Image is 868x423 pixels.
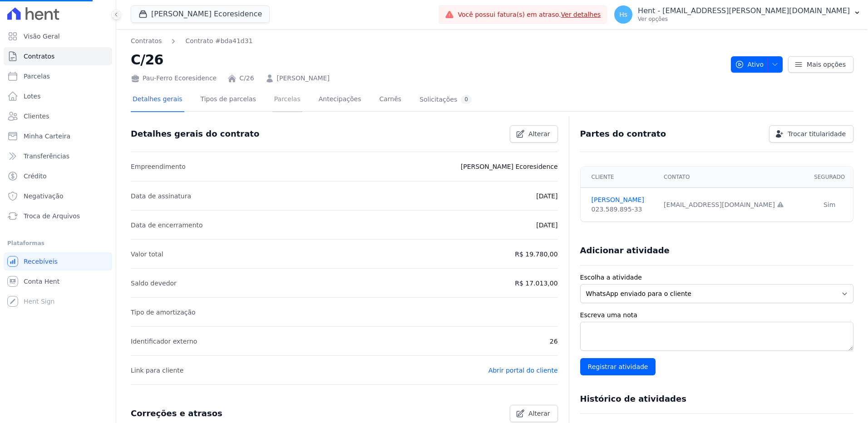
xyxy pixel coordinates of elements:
a: [PERSON_NAME] [277,74,330,83]
span: Transferências [24,152,69,161]
a: Transferências [4,147,112,165]
button: Hs Hent - [EMAIL_ADDRESS][PERSON_NAME][DOMAIN_NAME] Ver opções [607,2,868,27]
th: Cliente [581,167,659,188]
p: Empreendimento [131,161,186,172]
span: Conta Hent [24,277,59,286]
a: Troca de Arquivos [4,207,112,225]
a: Lotes [4,87,112,105]
a: Parcelas [4,67,112,85]
span: Contratos [24,52,54,61]
label: Escreva uma nota [580,310,853,320]
p: [PERSON_NAME] Ecoresidence [461,161,558,172]
a: Crédito [4,167,112,185]
h3: Detalhes gerais do contrato [131,128,259,139]
div: Plataformas [7,238,108,249]
nav: Breadcrumb [131,36,253,46]
p: 26 [550,336,558,347]
th: Segurado [806,167,853,188]
a: Negativação [4,187,112,205]
a: Minha Carteira [4,127,112,145]
p: [DATE] [536,191,557,202]
span: Minha Carteira [24,132,70,141]
div: Pau-Ferro Ecoresidence [131,74,217,83]
p: Link para cliente [131,365,183,376]
span: Clientes [24,112,49,121]
p: Tipo de amortização [131,307,196,318]
a: Antecipações [317,88,363,112]
p: Data de assinatura [131,191,191,202]
label: Escolha a atividade [580,273,853,282]
a: C/26 [239,74,254,83]
a: Recebíveis [4,252,112,271]
td: Sim [806,188,853,222]
p: Saldo devedor [131,278,177,289]
p: R$ 19.780,00 [515,249,557,260]
span: Crédito [24,172,47,181]
span: Lotes [24,92,41,101]
a: [PERSON_NAME] [592,195,653,205]
a: Mais opções [788,56,853,73]
th: Contato [658,167,806,188]
h3: Histórico de atividades [580,393,686,404]
p: Ver opções [638,15,850,23]
a: Detalhes gerais [131,88,184,112]
p: Valor total [131,249,163,260]
input: Registrar atividade [580,358,656,375]
div: 023.589.895-33 [592,205,653,214]
a: Contratos [131,36,162,46]
a: Conta Hent [4,272,112,290]
a: Contratos [4,47,112,65]
a: Solicitações0 [418,88,473,112]
span: Parcelas [24,72,50,81]
button: [PERSON_NAME] Ecoresidence [131,5,270,23]
span: Ativo [735,56,764,73]
div: 0 [461,95,472,104]
p: R$ 17.013,00 [515,278,557,289]
span: Negativação [24,192,64,201]
span: Mais opções [807,60,846,69]
h3: Correções e atrasos [131,408,222,419]
p: Identificador externo [131,336,197,347]
nav: Breadcrumb [131,36,724,46]
div: Solicitações [419,95,472,104]
p: Data de encerramento [131,220,203,231]
button: Ativo [731,56,783,73]
a: Visão Geral [4,27,112,45]
span: Alterar [528,129,550,138]
a: Alterar [510,405,558,422]
h3: Adicionar atividade [580,245,670,256]
span: Hs [619,11,627,18]
a: Alterar [510,125,558,143]
span: Recebíveis [24,257,58,266]
span: Você possui fatura(s) em atraso. [458,10,601,20]
a: Tipos de parcelas [199,88,258,112]
span: Alterar [528,409,550,418]
span: Troca de Arquivos [24,211,80,221]
a: Abrir portal do cliente [488,367,558,374]
h2: C/26 [131,49,724,70]
p: Hent - [EMAIL_ADDRESS][PERSON_NAME][DOMAIN_NAME] [638,6,850,15]
a: Clientes [4,107,112,125]
div: [EMAIL_ADDRESS][DOMAIN_NAME] [664,200,800,210]
a: Carnês [377,88,403,112]
a: Ver detalhes [561,11,601,18]
a: Trocar titularidade [769,125,853,143]
h3: Partes do contrato [580,128,666,139]
span: Visão Geral [24,32,60,41]
p: [DATE] [536,220,557,231]
a: Parcelas [272,88,302,112]
a: Contrato #bda41d31 [185,36,252,46]
span: Trocar titularidade [788,129,846,138]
